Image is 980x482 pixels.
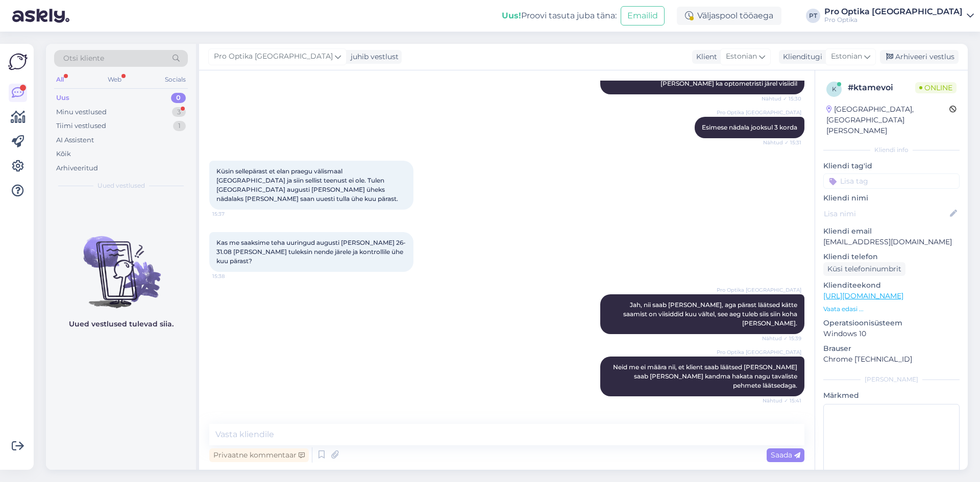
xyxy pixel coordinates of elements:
a: Pro Optika [GEOGRAPHIC_DATA]Pro Optika [824,8,974,24]
p: Kliendi nimi [823,193,960,204]
div: Tiimi vestlused [56,121,106,131]
div: 0 [171,93,186,103]
p: Märkmed [823,390,960,401]
div: Pro Optika [824,16,963,24]
b: Uus! [502,11,521,20]
span: 15:38 [212,272,251,280]
span: Online [915,82,957,93]
span: Estonian [831,51,862,62]
span: Nähtud ✓ 15:30 [762,95,801,103]
div: Kõik [56,149,71,159]
span: Estonian [726,51,757,62]
span: Küsin sellepärast et elan praegu välismaal [GEOGRAPHIC_DATA] ja siin sellist teenust ei ole. Tule... [216,167,398,202]
div: Web [106,73,124,86]
span: Pro Optika [GEOGRAPHIC_DATA] [214,51,333,62]
div: Minu vestlused [56,107,107,117]
span: Nähtud ✓ 15:39 [762,335,801,342]
p: Brauser [823,343,960,354]
span: Pro Optika [GEOGRAPHIC_DATA] [717,348,801,356]
p: Kliendi tag'id [823,161,960,171]
div: Kliendi info [823,145,960,155]
a: [URL][DOMAIN_NAME] [823,291,903,300]
div: AI Assistent [56,135,94,145]
span: Kas me saaksime teha uuringud augusti [PERSON_NAME] 26-31.08 [PERSON_NAME] tuleksin nende järele ... [216,239,406,265]
div: PT [806,9,820,23]
span: Uued vestlused [97,181,145,190]
span: Jah, nii saab [PERSON_NAME], aga pärast läätsed kätte saamist on viisiddid kuu vältel, see aeg tu... [623,301,799,327]
div: [GEOGRAPHIC_DATA], [GEOGRAPHIC_DATA][PERSON_NAME] [826,104,949,136]
div: # ktamevoi [848,82,915,94]
div: juhib vestlust [347,52,399,62]
p: Uued vestlused tulevad siia. [69,319,174,329]
p: Kliendi email [823,226,960,237]
div: [PERSON_NAME] [823,375,960,384]
span: 15:37 [212,210,251,218]
p: Windows 10 [823,328,960,339]
div: Arhiveeritud [56,163,98,173]
div: Arhiveeri vestlus [880,50,959,64]
div: Privaatne kommentaar [209,448,309,462]
span: Neid me ei määra nii, et klient saab läätsed [PERSON_NAME] saab [PERSON_NAME] kandma hakata nagu ... [613,363,799,389]
button: Emailid [621,6,665,26]
p: Klienditeekond [823,280,960,291]
div: Pro Optika [GEOGRAPHIC_DATA] [824,8,963,16]
input: Lisa nimi [824,208,948,219]
span: k [832,85,837,93]
p: Vaata edasi ... [823,305,960,314]
p: Kliendi telefon [823,251,960,262]
p: Chrome [TECHNICAL_ID] [823,354,960,365]
div: Klient [692,52,717,62]
div: Väljaspool tööaega [677,7,781,25]
span: Nähtud ✓ 15:41 [763,397,801,404]
div: Proovi tasuta juba täna: [502,10,617,22]
div: All [54,73,66,86]
div: Socials [163,73,188,86]
div: Klienditugi [779,52,822,62]
img: No chats [46,218,196,310]
span: Esimese nädala jooksul 3 korda [702,123,797,131]
input: Lisa tag [823,173,960,189]
div: Küsi telefoninumbrit [823,262,905,276]
span: Pro Optika [GEOGRAPHIC_DATA] [717,286,801,294]
div: Uus [56,93,69,103]
img: Askly Logo [8,52,28,71]
span: Pro Optika [GEOGRAPHIC_DATA] [717,109,801,116]
span: Otsi kliente [63,53,104,64]
span: Nähtud ✓ 15:31 [763,139,801,146]
div: 3 [172,107,186,117]
p: [EMAIL_ADDRESS][DOMAIN_NAME] [823,237,960,247]
p: Operatsioonisüsteem [823,318,960,328]
span: Saada [771,450,800,460]
div: 1 [173,121,186,131]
